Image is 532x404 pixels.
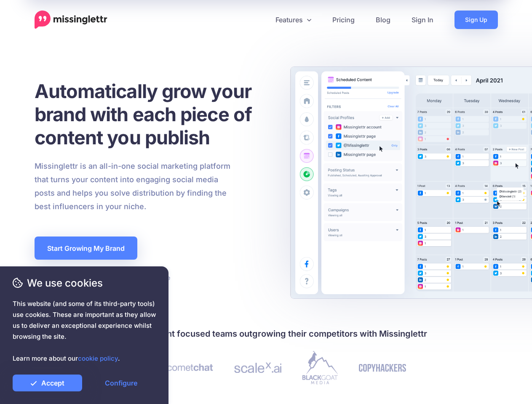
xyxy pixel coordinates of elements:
[35,327,498,340] h4: Join 30,000+ creators and content focused teams outgrowing their competitors with Missinglettr
[35,11,107,29] a: Home
[13,375,82,391] a: Accept
[13,276,156,290] span: We use cookies
[265,11,322,29] a: Features
[401,11,444,29] a: Sign In
[35,159,231,213] p: Missinglettr is an all-in-one social marketing platform that turns your content into engaging soc...
[86,375,156,391] a: Configure
[35,237,137,260] a: Start Growing My Brand
[35,80,273,149] h1: Automatically grow your brand with each piece of content you publish
[365,11,401,29] a: Blog
[13,298,156,364] span: This website (and some of its third-party tools) use cookies. These are important as they allow u...
[322,11,365,29] a: Pricing
[78,354,118,362] a: cookie policy
[454,11,498,29] a: Sign Up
